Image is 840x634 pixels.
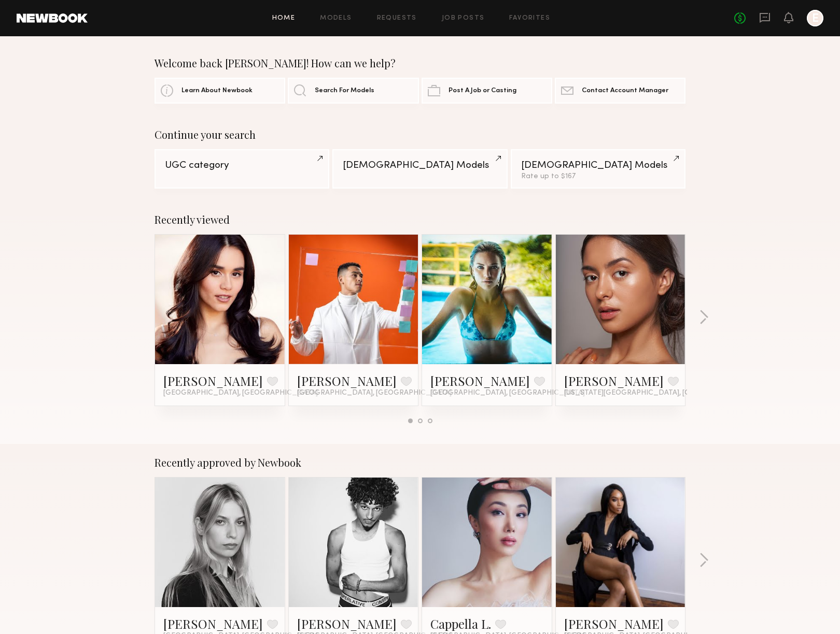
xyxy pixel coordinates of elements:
[564,389,758,397] span: [US_STATE][GEOGRAPHIC_DATA], [GEOGRAPHIC_DATA]
[163,615,263,632] a: [PERSON_NAME]
[582,88,668,94] span: Contact Account Manager
[163,372,263,389] a: [PERSON_NAME]
[39,61,93,68] div: Domain Overview
[115,61,175,68] div: Keywords by Traffic
[155,57,685,69] div: Welcome back [PERSON_NAME]! How can we help?
[17,17,25,25] img: logo_orange.svg
[272,15,296,22] a: Home
[29,17,51,25] div: v 4.0.25
[155,213,685,226] div: Recently viewed
[155,149,329,189] a: UGC category
[320,15,352,22] a: Models
[430,389,585,397] span: [GEOGRAPHIC_DATA], [GEOGRAPHIC_DATA]
[17,27,25,35] img: website_grey.svg
[297,389,452,397] span: [GEOGRAPHIC_DATA], [GEOGRAPHIC_DATA]
[430,372,530,389] a: [PERSON_NAME]
[555,78,685,104] a: Contact Account Manager
[422,78,552,104] a: Post A Job or Casting
[807,10,823,26] a: E
[155,456,685,469] div: Recently approved by Newbook
[521,161,675,170] div: [DEMOGRAPHIC_DATA] Models
[564,615,664,632] a: [PERSON_NAME]
[511,149,685,189] a: [DEMOGRAPHIC_DATA] ModelsRate up to $167
[28,60,36,68] img: tab_domain_overview_orange.svg
[521,173,675,180] div: Rate up to $167
[509,15,550,22] a: Favorites
[163,389,318,397] span: [GEOGRAPHIC_DATA], [GEOGRAPHIC_DATA]
[165,161,319,170] div: UGC category
[564,372,664,389] a: [PERSON_NAME]
[442,15,485,22] a: Job Posts
[155,128,685,141] div: Continue your search
[181,88,253,94] span: Learn About Newbook
[315,88,374,94] span: Search For Models
[288,78,418,104] a: Search For Models
[430,615,491,632] a: Cappella L.
[27,27,114,35] div: Domain: [DOMAIN_NAME]
[332,149,507,189] a: [DEMOGRAPHIC_DATA] Models
[103,60,111,68] img: tab_keywords_by_traffic_grey.svg
[343,161,497,170] div: [DEMOGRAPHIC_DATA] Models
[377,15,417,22] a: Requests
[297,615,397,632] a: [PERSON_NAME]
[449,88,516,94] span: Post A Job or Casting
[155,78,285,104] a: Learn About Newbook
[297,372,397,389] a: [PERSON_NAME]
